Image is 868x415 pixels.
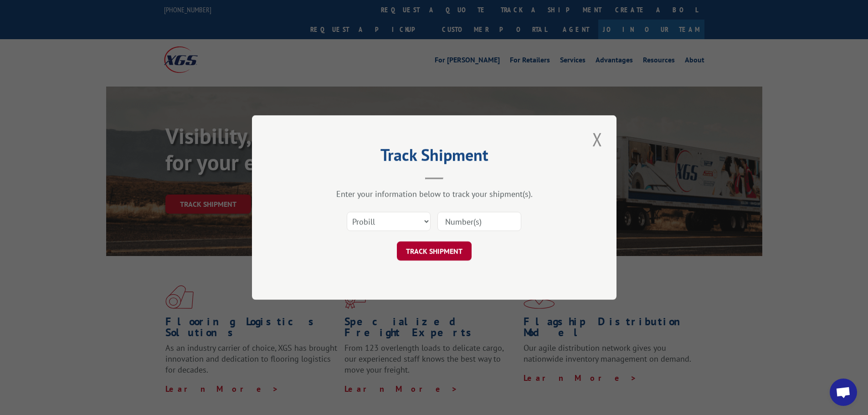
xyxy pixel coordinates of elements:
[397,241,472,261] button: TRACK SHIPMENT
[830,379,857,406] a: Open chat
[590,127,605,152] button: Close modal
[298,149,571,166] h2: Track Shipment
[437,212,521,231] input: Number(s)
[298,189,571,199] div: Enter your information below to track your shipment(s).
